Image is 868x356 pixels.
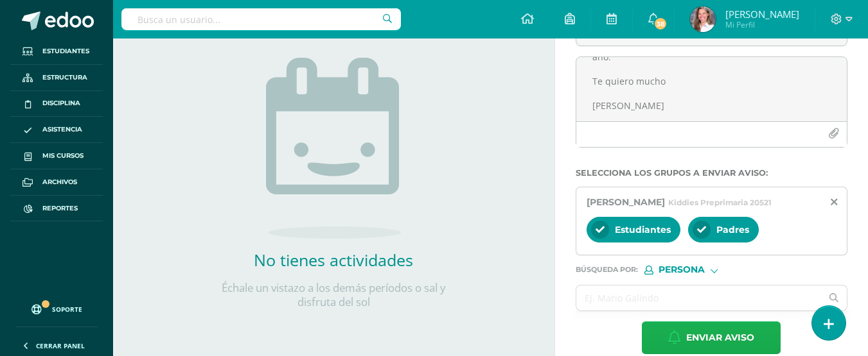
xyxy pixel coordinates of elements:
span: [PERSON_NAME] [725,8,799,21]
a: Mis cursos [10,143,103,169]
button: Enviar aviso [642,321,781,354]
span: Estructura [42,72,87,83]
p: Échale un vistazo a los demás períodos o sal y disfruta del sol [205,281,462,309]
span: Archivos [42,177,77,187]
h2: No tienes actividades [205,249,462,271]
span: Disciplina [42,98,80,108]
span: Reportes [42,203,78,214]
span: Enviar aviso [686,322,754,353]
span: Asistencia [42,124,82,135]
span: Soporte [52,305,82,314]
span: Cerrar panel [36,341,85,350]
img: no_activities.png [266,58,401,239]
a: Reportes [10,196,103,222]
span: 38 [653,17,668,31]
a: Estructura [10,65,103,91]
a: Disciplina [10,91,103,117]
a: Estudiantes [10,38,103,65]
img: faeecbd15858ec2dab93fc823a1a43a0.png [690,6,716,32]
label: Selecciona los grupos a enviar aviso : [576,168,847,178]
textarea: Querido [PERSON_NAME], Muchísimas Gracias de TODO corazón por el lindo detalle, con tu sonrisa y ... [576,57,847,121]
input: Ej. Mario Galindo [576,285,822,310]
span: Estudiantes [615,224,671,235]
span: Persona [659,266,705,273]
span: [PERSON_NAME] [587,196,665,208]
span: Mi Perfil [725,19,799,30]
div: [object Object] [644,266,741,275]
span: Mis cursos [42,151,84,161]
input: Busca un usuario... [121,8,401,30]
span: Padres [716,224,749,235]
a: Archivos [10,169,103,196]
span: Estudiantes [42,46,89,56]
a: Asistencia [10,117,103,143]
a: Soporte [15,292,98,323]
span: Búsqueda por : [576,266,638,273]
span: Kiddies Preprimaria 20521 [668,198,772,207]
